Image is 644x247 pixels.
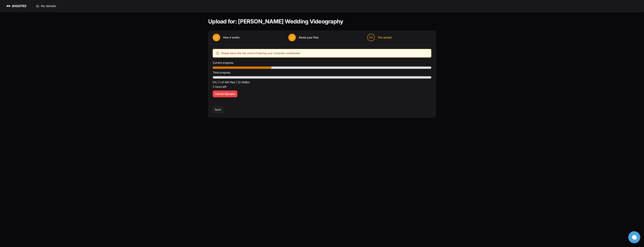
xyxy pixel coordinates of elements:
div: v2 [431,112,434,117]
a: SHOOTRS SHOOTRS [6,4,26,8]
img: SHOOTRS [6,4,12,8]
span: 03 [369,36,373,39]
span: My Uploads [41,4,56,8]
button: Cancel Uploads [213,91,237,97]
button: About your files [284,31,323,44]
p: 2 hours left [213,85,431,89]
p: Total progress [213,70,431,75]
span: Cancel Uploads [215,92,235,96]
button: How it works [208,31,244,44]
p: 0% | 1 of 450 files | 32.0MB/s [213,80,431,85]
h1: SHOOTRS [12,4,26,8]
button: Open chat window [628,231,640,243]
p: Current progress [213,61,431,65]
span: File upload [378,36,392,39]
button: 03 File upload [363,31,396,44]
span: How it works [223,36,240,39]
span: About your files [299,36,319,39]
span: Please leave this tab active if leaving your computer unattended [221,51,300,55]
h1: Upload for: [PERSON_NAME] Wedding Videography [208,18,343,25]
a: My Uploads [34,3,58,9]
